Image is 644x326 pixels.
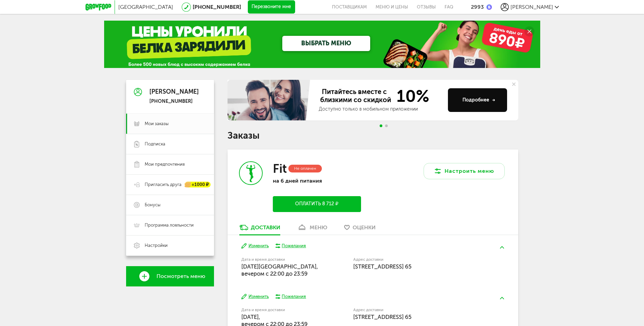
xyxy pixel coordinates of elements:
div: Подробнее [462,97,495,103]
span: Мои заказы [145,121,169,127]
h1: Заказы [228,131,518,140]
span: Бонусы [145,202,161,208]
h3: Fit [273,161,287,176]
span: Оценки [353,224,376,231]
button: Изменить [241,294,269,300]
button: Перезвоните мне [248,0,295,14]
a: ВЫБРАТЬ МЕНЮ [282,36,370,51]
img: arrow-up-green.5eb5f82.svg [500,297,504,299]
div: Доставки [251,224,280,231]
img: bonus_b.cdccf46.png [486,4,492,10]
div: +1000 ₽ [185,182,211,188]
button: Оплатить 8 712 ₽ [273,196,361,212]
span: Программа лояльности [145,222,194,228]
button: Пожелания [276,243,306,249]
button: Настроить меню [424,163,505,179]
div: 2993 [471,4,484,10]
button: Пожелания [276,294,306,300]
span: Go to slide 1 [380,124,382,127]
a: Оценки [341,224,379,235]
div: [PHONE_NUMBER] [149,98,199,104]
span: [DATE][GEOGRAPHIC_DATA], вечером c 22:00 до 23:59 [241,263,318,277]
a: Пригласить друга +1000 ₽ [126,174,214,195]
div: Доступно только в мобильном приложении [319,106,443,113]
div: Пожелания [282,294,306,300]
img: family-banner.579af9d.jpg [228,80,312,120]
button: Изменить [241,243,269,249]
span: 10% [392,88,429,104]
label: Дата и время доставки [241,308,319,312]
a: меню [294,224,331,235]
div: Не оплачен [288,165,322,172]
a: Доставки [236,224,284,235]
span: Мои предпочтения [145,161,185,167]
span: Питайтесь вместе с близкими со скидкой [319,88,392,104]
button: Подробнее [448,88,507,112]
span: Посмотреть меню [157,273,205,279]
span: Пригласить друга [145,182,182,188]
a: Подписка [126,134,214,154]
a: Посмотреть меню [126,266,214,286]
label: Адрес доставки [353,258,479,261]
a: Программа лояльности [126,215,214,235]
p: на 6 дней питания [273,178,361,184]
a: [PHONE_NUMBER] [193,4,241,10]
span: [STREET_ADDRESS] 65 [353,263,411,270]
span: [STREET_ADDRESS] 65 [353,313,411,320]
label: Адрес доставки [353,308,479,312]
span: [PERSON_NAME] [510,4,553,10]
a: Настройки [126,235,214,256]
div: меню [310,224,327,231]
div: [PERSON_NAME] [149,89,199,95]
span: [GEOGRAPHIC_DATA] [118,4,173,10]
a: Мои предпочтения [126,154,214,174]
label: Дата и время доставки [241,258,319,261]
span: Go to slide 2 [385,124,388,127]
span: Подписка [145,141,165,147]
a: Мои заказы [126,114,214,134]
span: Настройки [145,242,168,249]
a: Бонусы [126,195,214,215]
img: arrow-up-green.5eb5f82.svg [500,246,504,249]
div: Пожелания [282,243,306,249]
